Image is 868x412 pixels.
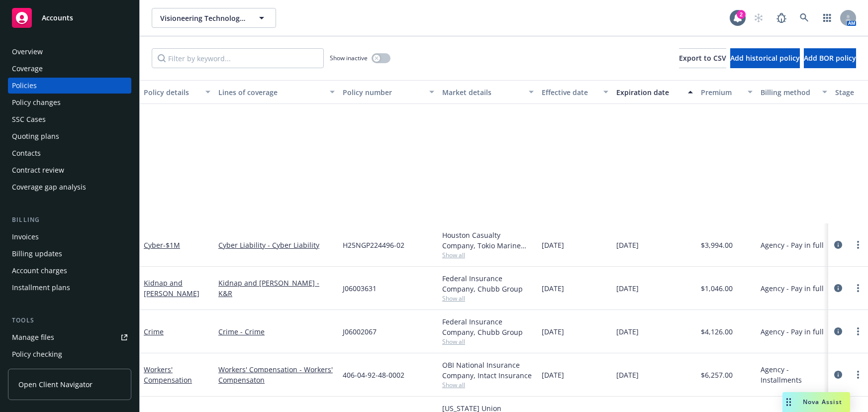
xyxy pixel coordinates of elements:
div: Overview [12,44,43,60]
span: 406-04-92-48-0002 [343,370,404,380]
span: $4,126.00 [701,326,733,337]
a: Search [794,8,814,28]
span: $3,994.00 [701,240,733,250]
div: Premium [701,87,742,98]
span: Agency - Pay in full [761,326,824,337]
a: Billing updates [8,246,131,262]
a: Accounts [8,4,131,32]
a: more [852,369,864,381]
button: Market details [438,80,538,104]
span: Agency - Pay in full [761,283,824,294]
span: $6,257.00 [701,370,733,380]
button: Policy number [339,80,438,104]
a: more [852,239,864,251]
span: - $1M [163,240,180,250]
button: Visioneering Technologies, Inc. [152,8,276,28]
div: Policy number [343,87,423,98]
div: Policy checking [12,346,62,362]
a: Manage files [8,329,131,345]
button: Billing method [757,80,831,104]
button: Nova Assist [782,392,850,412]
div: Federal Insurance Company, Chubb Group [442,316,534,337]
a: SSC Cases [8,111,131,127]
a: circleInformation [832,282,844,294]
div: Houston Casualty Company, Tokio Marine HCC, CRC Group [442,230,534,251]
a: Policies [8,78,131,94]
span: [DATE] [542,326,564,337]
div: Quoting plans [12,128,59,144]
span: Accounts [42,14,73,22]
div: Manage files [12,329,54,345]
div: Drag to move [782,392,795,412]
a: Contract review [8,162,131,178]
div: Lines of coverage [218,87,324,98]
span: Show all [442,251,534,259]
a: Overview [8,44,131,60]
input: Filter by keyword... [152,48,324,68]
button: Effective date [538,80,612,104]
span: Add BOR policy [804,53,856,63]
button: Policy details [140,80,214,104]
span: J06003631 [343,283,377,294]
a: Contacts [8,145,131,161]
div: Contract review [12,162,64,178]
span: [DATE] [616,283,639,294]
span: [DATE] [542,283,564,294]
span: Show all [442,294,534,303]
div: Policies [12,78,37,94]
div: Invoices [12,229,39,245]
span: $1,046.00 [701,283,733,294]
div: Policy details [144,87,199,98]
a: circleInformation [832,325,844,337]
div: Policy changes [12,95,61,110]
button: Lines of coverage [214,80,339,104]
a: Crime [144,327,164,336]
a: more [852,282,864,294]
span: Agency - Pay in full [761,240,824,250]
a: Start snowing [749,8,769,28]
span: J06002067 [343,326,377,337]
a: Policy changes [8,95,131,110]
button: Export to CSV [679,48,726,68]
span: Nova Assist [803,398,842,406]
span: Agency - Installments [761,364,827,385]
span: Export to CSV [679,53,726,63]
a: Coverage gap analysis [8,179,131,195]
a: more [852,325,864,337]
a: Account charges [8,263,131,279]
a: Kidnap and [PERSON_NAME] - K&R [218,278,335,299]
span: [DATE] [616,326,639,337]
span: [DATE] [616,370,639,380]
a: Invoices [8,229,131,245]
span: Show all [442,337,534,346]
a: circleInformation [832,369,844,381]
div: Coverage [12,61,43,77]
span: Show all [442,381,534,389]
div: Expiration date [616,87,682,98]
span: [DATE] [542,370,564,380]
a: circleInformation [832,239,844,251]
div: Contacts [12,145,41,161]
a: Kidnap and [PERSON_NAME] [144,278,199,298]
a: Quoting plans [8,128,131,144]
div: Effective date [542,87,597,98]
span: Open Client Navigator [18,379,93,390]
div: Federal Insurance Company, Chubb Group [442,273,534,294]
span: [DATE] [542,240,564,250]
button: Expiration date [612,80,697,104]
div: Billing updates [12,246,62,262]
span: Visioneering Technologies, Inc. [160,13,246,23]
a: Report a Bug [772,8,791,28]
div: Installment plans [12,280,70,296]
div: Coverage gap analysis [12,179,86,195]
a: Switch app [817,8,837,28]
button: Add BOR policy [804,48,856,68]
a: Coverage [8,61,131,77]
div: Stage [835,87,866,98]
button: Premium [697,80,757,104]
button: Add historical policy [730,48,800,68]
a: Cyber [144,240,180,250]
div: Market details [442,87,523,98]
span: H25NGP224496-02 [343,240,404,250]
a: Installment plans [8,280,131,296]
